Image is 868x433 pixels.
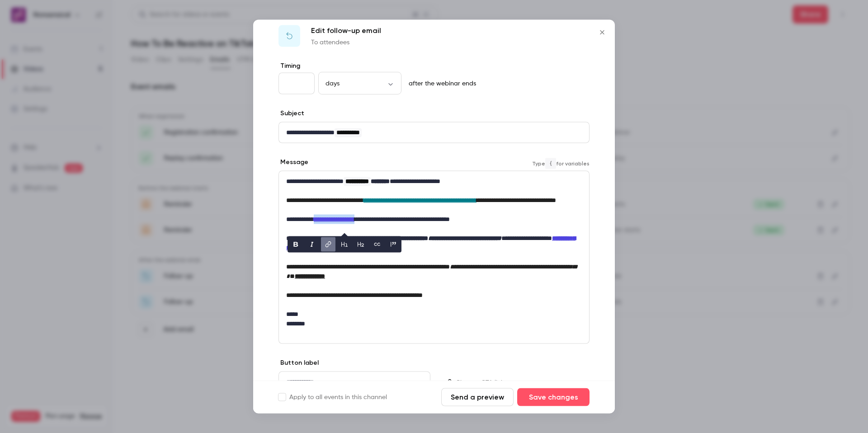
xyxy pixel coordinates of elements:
div: editor [279,372,430,392]
p: To attendees [311,38,381,47]
label: Message [278,158,308,167]
code: { [545,158,556,169]
span: Type for variables [532,158,590,169]
p: after the webinar ends [405,79,476,88]
p: Edit follow-up email [311,25,381,36]
label: Button label [278,358,319,367]
div: editor [279,122,589,143]
label: Timing [278,61,590,71]
button: Close [593,24,611,42]
label: Apply to all events in this channel [278,393,387,402]
div: editor [279,171,589,344]
div: days [318,79,401,88]
button: Send a preview [441,388,514,406]
button: italic [305,237,319,252]
button: blockquote [386,237,401,252]
button: Save changes [517,388,590,406]
div: editor [452,372,589,393]
button: link [321,237,335,252]
label: Subject [278,109,304,118]
button: bold [288,237,303,252]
